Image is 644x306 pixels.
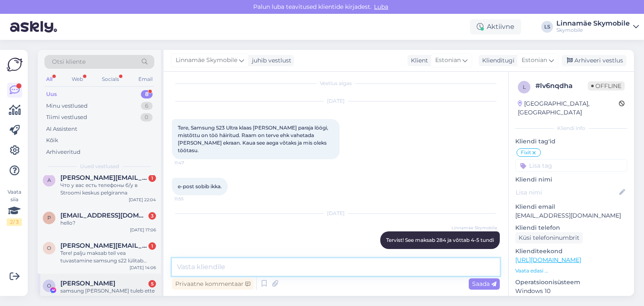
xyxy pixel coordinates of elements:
[148,242,156,250] div: 1
[47,283,51,289] span: O
[46,102,88,110] div: Minu vestlused
[140,113,153,122] div: 0
[515,211,627,220] p: [EMAIL_ADDRESS][DOMAIN_NAME]
[518,99,619,117] div: [GEOGRAPHIC_DATA], [GEOGRAPHIC_DATA]
[515,175,627,184] p: Kliendi nimi
[174,160,206,166] span: 11:47
[80,163,119,170] span: Uued vestlused
[100,74,121,85] div: Socials
[515,247,627,256] p: Klienditeekond
[515,223,627,232] p: Kliendi telefon
[46,136,58,145] div: Kõik
[466,249,497,256] span: 12:00
[562,55,626,66] div: Arhiveeri vestlus
[130,265,156,271] div: [DATE] 14:06
[174,196,206,202] span: 11:55
[52,57,86,66] span: Otsi kliente
[148,280,156,288] div: 5
[46,90,57,99] div: Uus
[178,183,222,189] span: e-post sobib ikka.
[588,81,625,91] span: Offline
[515,256,581,264] a: [URL][DOMAIN_NAME]
[60,212,148,219] span: pietro.ori22@gmail.com
[60,219,156,227] div: hello?
[172,210,500,217] div: [DATE]
[435,56,461,65] span: Estonian
[515,159,627,172] input: Lisa tag
[7,218,22,226] div: 2 / 3
[141,90,153,99] div: 8
[137,74,154,85] div: Email
[556,20,630,27] div: Linnamäe Skymobile
[129,197,156,203] div: [DATE] 22:04
[46,125,77,133] div: AI Assistent
[172,80,500,87] div: Vestlus algas
[522,56,547,65] span: Estonian
[148,212,156,220] div: 3
[515,232,583,244] div: Küsi telefoninumbrit
[60,182,156,197] div: Что у вас есть телефоны б/у в Stroomi keskus pelgiranna
[60,249,156,265] div: Tere! palju maksab teil vea tuvastamine samsung s22 lülitab sisse ja samsungi pilt jääb [PERSON_N...
[556,27,630,34] div: Skymobile
[515,287,627,296] p: Windows 10
[44,74,54,85] div: All
[386,237,494,243] span: Tervist! See maksab 284 ja võttab 4-5 tundi
[47,177,51,183] span: a
[515,202,627,211] p: Kliendi email
[46,113,87,122] div: Tiimi vestlused
[47,245,51,251] span: o
[515,267,627,275] p: Vaata edasi ...
[515,137,627,146] p: Kliendi tag'id
[408,56,428,65] div: Klient
[452,225,497,231] span: Linnamäe Skymobile
[178,124,330,153] span: Tere, Samsung S23 Ultra klaas [PERSON_NAME] paraja löögi, mistõttu on töö häiritud. Raam on terve...
[7,57,23,73] img: Askly Logo
[479,56,514,65] div: Klienditugi
[515,278,627,287] p: Operatsioonisüsteem
[172,97,500,105] div: [DATE]
[46,148,80,156] div: Arhiveeritud
[176,56,237,65] span: Linnamäe Skymobile
[515,124,627,132] div: Kliendi info
[249,56,291,65] div: juhib vestlust
[47,215,51,221] span: p
[470,19,521,34] div: Aktiivne
[60,287,156,302] div: samsung [PERSON_NAME] tuleb ette [PERSON_NAME]
[172,278,254,290] div: Privaatne kommentaar
[523,84,526,90] span: l
[535,81,588,91] div: # lv6nqdha
[7,188,22,226] div: Vaata siia
[541,21,553,33] div: LS
[60,242,148,249] span: oliver.saidla@gmail.com
[130,227,156,233] div: [DATE] 17:06
[472,280,496,288] span: Saada
[60,280,115,287] span: Oliver Saidla
[516,188,618,197] input: Lisa nimi
[556,20,639,34] a: Linnamäe SkymobileSkymobile
[60,174,148,182] span: aleksandr.mjadeletsz@gmail.com
[141,102,153,110] div: 6
[521,150,531,155] span: Fixit
[70,74,85,85] div: Web
[148,174,156,182] div: 1
[371,3,391,10] span: Luba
